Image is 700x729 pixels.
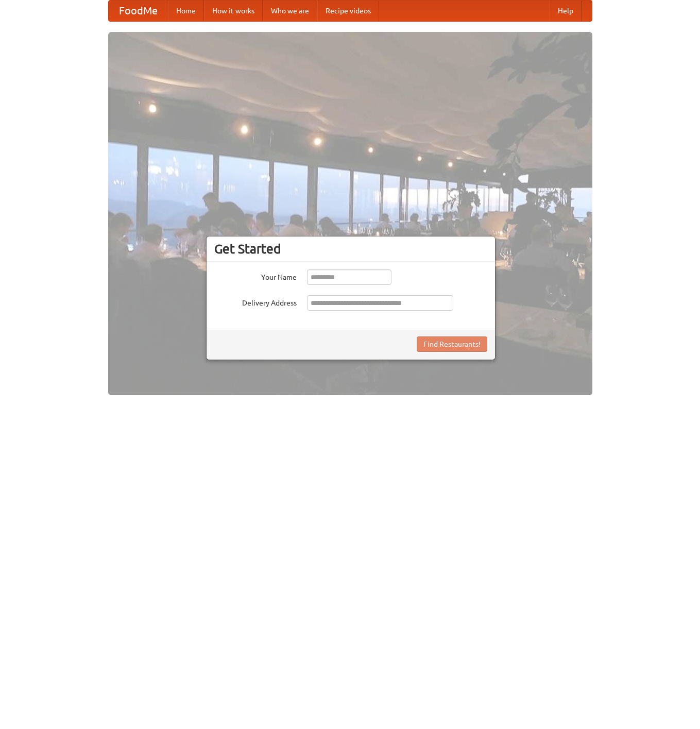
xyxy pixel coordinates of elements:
[317,1,379,21] a: Recipe videos
[109,1,168,21] a: FoodMe
[417,336,487,352] button: Find Restaurants!
[168,1,204,21] a: Home
[214,269,297,282] label: Your Name
[214,241,487,257] h3: Get Started
[204,1,263,21] a: How it works
[263,1,317,21] a: Who we are
[214,295,297,308] label: Delivery Address
[550,1,582,21] a: Help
